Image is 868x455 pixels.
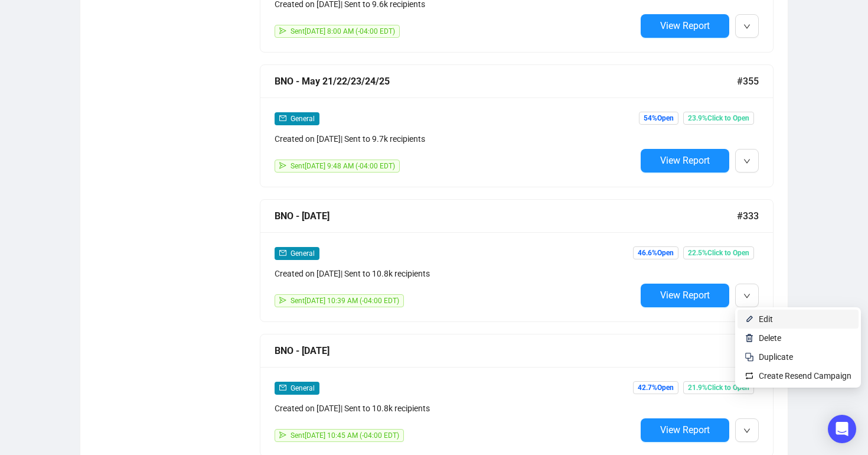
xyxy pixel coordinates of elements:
[828,415,856,443] div: Open Intercom Messenger
[759,333,781,343] span: Delete
[275,267,636,280] div: Created on [DATE] | Sent to 10.8k recipients
[291,162,395,170] span: Sent [DATE] 9:48 AM (-04:00 EDT)
[275,343,737,358] div: BNO - [DATE]
[279,27,286,34] span: send
[260,64,774,187] a: BNO - May 21/22/23/24/25#355mailGeneralCreated on [DATE]| Sent to 9.7k recipientssendSent[DATE] 9...
[279,297,286,304] span: send
[275,402,636,415] div: Created on [DATE] | Sent to 10.8k recipients
[759,352,793,362] span: Duplicate
[633,381,678,394] span: 42.7% Open
[291,297,399,305] span: Sent [DATE] 10:39 AM (-04:00 EDT)
[275,209,737,223] div: BNO - [DATE]
[291,27,395,35] span: Sent [DATE] 8:00 AM (-04:00 EDT)
[743,158,750,165] span: down
[641,14,729,38] button: View Report
[683,381,754,394] span: 21.9% Click to Open
[291,431,399,440] span: Sent [DATE] 10:45 AM (-04:00 EDT)
[279,162,286,169] span: send
[291,249,315,258] span: General
[279,249,286,256] span: mail
[260,199,774,322] a: BNO - [DATE]#333mailGeneralCreated on [DATE]| Sent to 10.8k recipientssendSent[DATE] 10:39 AM (-0...
[743,427,750,434] span: down
[291,115,315,123] span: General
[737,74,759,89] span: #355
[743,23,750,30] span: down
[275,74,737,89] div: BNO - May 21/22/23/24/25
[633,246,678,259] span: 46.6% Open
[660,424,710,435] span: View Report
[759,314,773,324] span: Edit
[745,371,754,381] img: retweet.svg
[279,431,286,438] span: send
[275,132,636,145] div: Created on [DATE] | Sent to 9.7k recipients
[759,371,851,381] span: Create Resend Campaign
[291,384,315,392] span: General
[639,112,678,125] span: 54% Open
[641,149,729,173] button: View Report
[660,290,710,301] span: View Report
[737,209,759,223] span: #333
[743,292,750,300] span: down
[641,284,729,307] button: View Report
[683,112,754,125] span: 23.9% Click to Open
[683,246,754,259] span: 22.5% Click to Open
[660,155,710,166] span: View Report
[660,20,710,31] span: View Report
[279,384,286,391] span: mail
[745,314,754,324] img: svg+xml;base64,PHN2ZyB4bWxucz0iaHR0cDovL3d3dy53My5vcmcvMjAwMC9zdmciIHhtbG5zOnhsaW5rPSJodHRwOi8vd3...
[279,115,286,122] span: mail
[745,352,754,362] img: svg+xml;base64,PHN2ZyB4bWxucz0iaHR0cDovL3d3dy53My5vcmcvMjAwMC9zdmciIHdpZHRoPSIyNCIgaGVpZ2h0PSIyNC...
[745,333,754,343] img: svg+xml;base64,PHN2ZyB4bWxucz0iaHR0cDovL3d3dy53My5vcmcvMjAwMC9zdmciIHhtbG5zOnhsaW5rPSJodHRwOi8vd3...
[641,418,729,442] button: View Report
